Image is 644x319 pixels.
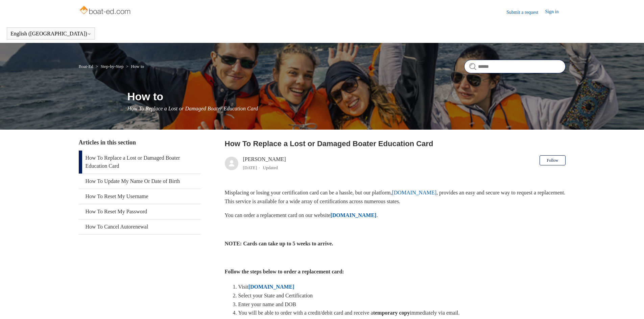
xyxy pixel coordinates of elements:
[238,301,296,307] span: Enter your name and DOB
[506,9,545,16] a: Submit a request
[127,106,258,111] span: How To Replace a Lost or Damaged Boater Education Card
[101,64,124,69] a: Step-by-Step
[127,88,566,105] h1: How to
[248,284,294,290] a: [DOMAIN_NAME]
[79,219,200,234] a: How To Cancel Autorenewal
[243,155,286,171] div: [PERSON_NAME]
[376,212,378,218] span: .
[464,60,566,73] input: Search
[79,139,136,146] span: Articles in this section
[330,212,376,218] a: [DOMAIN_NAME]
[79,174,200,189] a: How To Update My Name Or Date of Birth
[540,155,565,165] button: Follow Article
[238,310,460,316] span: You will be able to order with a credit/debit card and receive a immediately via email.
[238,293,313,298] span: Select your State and Certification
[263,165,278,170] li: Updated
[10,31,91,37] button: English ([GEOGRAPHIC_DATA])
[79,151,200,174] a: How To Replace a Lost or Damaged Boater Education Card
[225,269,344,274] strong: Follow the steps below to order a replacement card:
[225,241,333,246] strong: NOTE: Cards can take up to 5 weeks to arrive.
[373,310,410,316] strong: temporary copy
[125,64,144,69] li: How to
[238,284,248,290] span: Visit
[79,64,93,69] a: Boat-Ed
[79,189,200,204] a: How To Reset My Username
[225,212,331,218] span: You can order a replacement card on our website
[243,165,257,170] time: 04/08/2025, 11:48
[545,8,565,16] a: Sign in
[225,188,566,206] p: Misplacing or losing your certification card can be a hassle, but our platform, , provides an eas...
[79,64,95,69] li: Boat-Ed
[225,138,566,149] h2: How To Replace a Lost or Damaged Boater Education Card
[79,4,133,18] img: Boat-Ed Help Center home page
[131,64,144,69] a: How to
[392,190,436,195] a: [DOMAIN_NAME]
[79,204,200,219] a: How To Reset My Password
[94,64,125,69] li: Step-by-Step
